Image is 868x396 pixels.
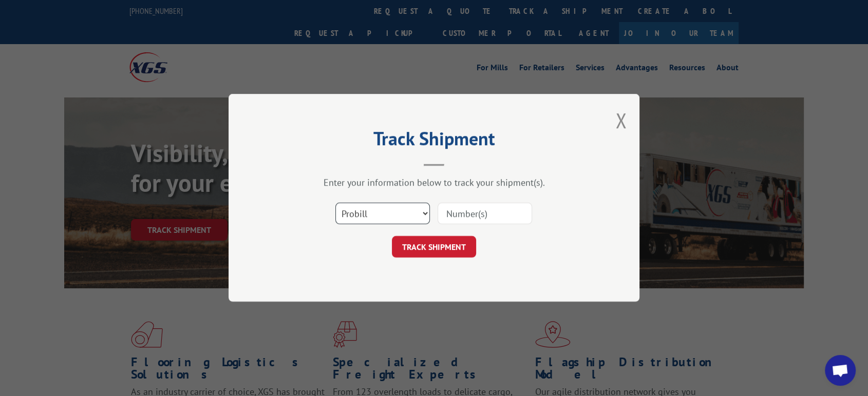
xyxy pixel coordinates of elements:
h2: Track Shipment [280,131,588,151]
input: Number(s) [438,203,532,225]
div: Open chat [825,355,856,386]
div: Enter your information below to track your shipment(s). [280,177,588,189]
button: TRACK SHIPMENT [392,236,476,258]
button: Close modal [615,107,627,134]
